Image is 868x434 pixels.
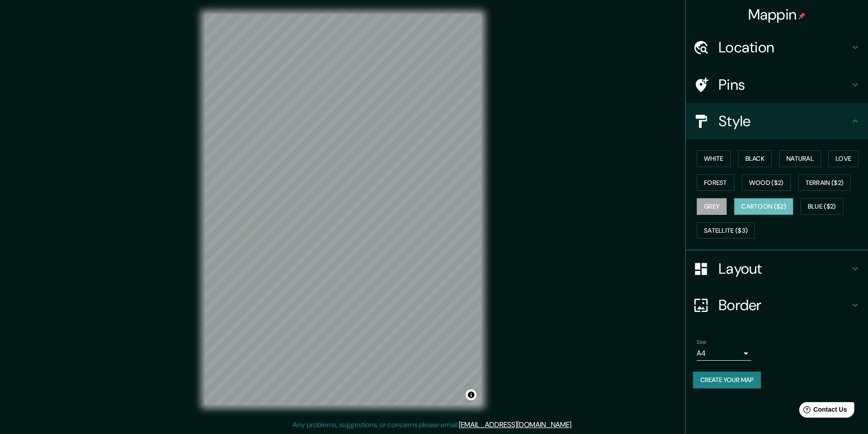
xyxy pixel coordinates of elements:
[686,103,868,139] div: Style
[686,250,868,287] div: Layout
[697,338,706,346] label: Size
[686,287,868,323] div: Border
[719,76,850,94] h4: Pins
[719,38,850,56] h4: Location
[686,66,868,103] div: Pins
[801,198,843,215] button: Blue ($2)
[798,12,806,20] img: pin-icon.png
[697,198,727,215] button: Grey
[828,150,858,167] button: Love
[787,398,858,424] iframe: Help widget launcher
[459,420,571,429] a: [EMAIL_ADDRESS][DOMAIN_NAME]
[719,260,850,278] h4: Layout
[719,296,850,314] h4: Border
[738,150,772,167] button: Black
[693,372,761,388] button: Create your map
[697,174,734,191] button: Forest
[748,5,806,24] h4: Mappin
[686,29,868,66] div: Location
[742,174,791,191] button: Wood ($2)
[734,198,793,215] button: Cartoon ($2)
[205,14,481,405] canvas: Map
[466,389,477,400] button: Toggle attribution
[697,150,731,167] button: White
[719,112,850,130] h4: Style
[697,222,755,239] button: Satellite ($3)
[293,419,573,430] p: Any problems, suggestions, or concerns please email .
[798,174,851,191] button: Terrain ($2)
[779,150,821,167] button: Natural
[573,419,574,430] div: .
[574,419,576,430] div: .
[697,346,751,361] div: A4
